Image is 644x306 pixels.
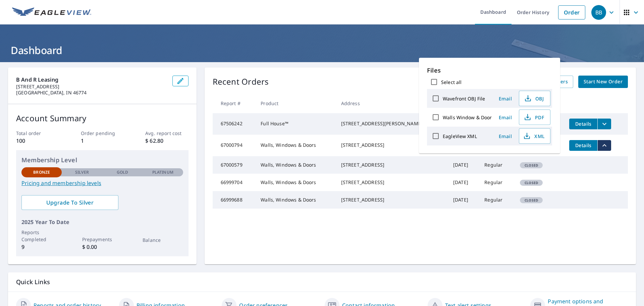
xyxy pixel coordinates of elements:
td: [DATE] [448,156,479,174]
p: Gold [117,169,128,175]
p: 1 [81,137,124,145]
span: Closed [521,180,542,185]
span: Email [497,114,514,121]
span: Closed [521,163,542,168]
p: Silver [75,169,89,175]
p: Account Summary [16,112,189,124]
p: B and R Leasing [16,76,167,84]
button: filesDropdownBtn-67000794 [597,140,611,151]
p: Total order [16,130,59,137]
span: OBJ [523,94,545,102]
span: XML [523,132,545,140]
label: EagleView XML [443,133,477,139]
a: Order [558,5,585,19]
a: Pricing and membership levels [21,179,183,187]
td: Full House™ [255,113,335,135]
p: Quick Links [16,278,628,286]
img: EV Logo [12,7,91,17]
p: Reports Completed [21,229,62,243]
p: Avg. report cost [145,130,188,137]
label: Wavefront OBJ File [443,95,485,102]
div: [STREET_ADDRESS] [341,196,442,203]
h1: Dashboard [8,43,636,57]
span: Closed [521,198,542,203]
td: Walls, Windows & Doors [255,135,335,156]
td: 67506242 [213,113,256,135]
button: Email [495,112,516,123]
p: $ 62.80 [145,137,188,145]
span: Details [573,121,593,127]
label: Walls Window & Door [443,114,492,121]
p: Balance [143,236,183,244]
button: Email [495,131,516,141]
td: 67000579 [213,156,256,174]
td: 66999704 [213,174,256,191]
th: Address [336,93,448,113]
span: Email [497,133,514,139]
p: $ 0.00 [82,243,122,251]
button: detailsBtn-67506242 [569,119,597,129]
p: Files [427,66,552,75]
div: BB [591,5,606,20]
td: Regular [479,174,515,191]
td: Regular [479,156,515,174]
div: [STREET_ADDRESS] [341,142,442,148]
td: [DATE] [448,174,479,191]
th: Report # [213,93,256,113]
p: Bronze [33,169,50,175]
span: Start New Order [584,78,623,86]
p: Recent Orders [213,76,269,88]
button: OBJ [519,91,550,106]
span: Details [573,142,593,148]
button: PDF [519,110,550,125]
a: Start New Order [578,76,628,88]
th: Product [255,93,335,113]
span: Upgrade To Silver [27,199,113,206]
p: Platinum [152,169,173,175]
p: 2025 Year To Date [21,218,183,226]
td: Regular [479,191,515,209]
td: [DATE] [448,191,479,209]
p: Order pending [81,130,124,137]
p: 9 [21,243,62,251]
span: Email [497,95,514,102]
p: Membership Level [21,156,183,165]
td: Walls, Windows & Doors [255,191,335,209]
p: [STREET_ADDRESS] [16,84,167,90]
button: filesDropdownBtn-67506242 [597,119,611,129]
td: 66999688 [213,191,256,209]
div: [STREET_ADDRESS] [341,179,442,186]
button: detailsBtn-67000794 [569,140,597,151]
div: [STREET_ADDRESS] [341,162,442,168]
p: [GEOGRAPHIC_DATA], IN 46774 [16,90,167,96]
div: [STREET_ADDRESS][PERSON_NAME] [341,120,442,127]
button: XML [519,128,550,144]
td: Walls, Windows & Doors [255,174,335,191]
label: Select all [441,79,462,85]
p: Prepayments [82,236,122,243]
button: Email [495,93,516,104]
span: PDF [523,113,545,121]
p: 100 [16,137,59,145]
td: Walls, Windows & Doors [255,156,335,174]
td: 67000794 [213,135,256,156]
a: Upgrade To Silver [21,195,118,210]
